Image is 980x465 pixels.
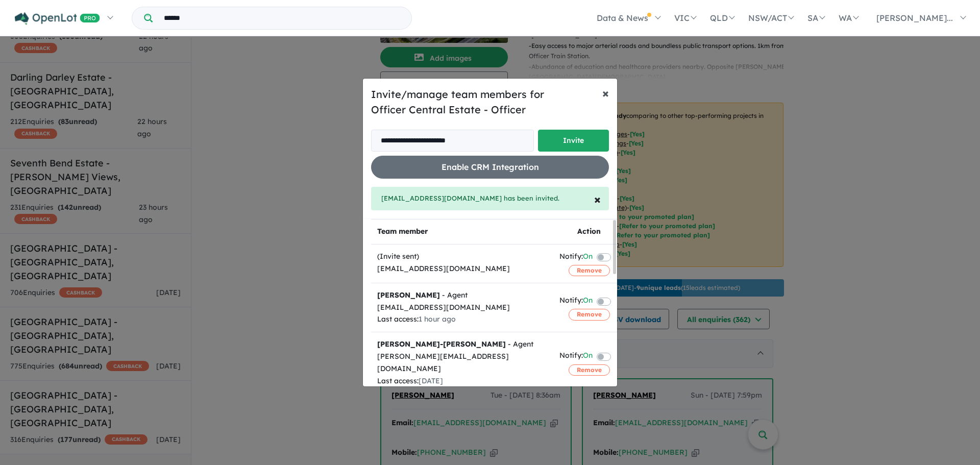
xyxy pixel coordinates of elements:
div: - Agent [377,289,547,302]
button: Remove [569,265,610,276]
div: Notify: [559,350,593,363]
div: (Invite sent) [377,251,547,263]
button: Close [586,185,609,213]
h5: Invite/manage team members for Officer Central Estate - Officer [371,87,609,117]
img: Openlot PRO Logo White [15,12,100,25]
div: [EMAIL_ADDRESS][DOMAIN_NAME] has been invited. [371,187,609,210]
span: 1 hour ago [419,314,456,324]
span: [DATE] [419,376,443,385]
button: Invite [538,130,609,152]
div: [PERSON_NAME][EMAIL_ADDRESS][DOMAIN_NAME] [377,351,547,375]
div: Last access: [377,313,547,326]
span: × [594,191,601,207]
th: Team member [371,219,553,244]
strong: [PERSON_NAME]‑[PERSON_NAME] [377,339,506,349]
button: Enable CRM Integration [371,156,609,179]
span: [PERSON_NAME]... [876,13,953,23]
span: × [602,85,609,101]
div: [EMAIL_ADDRESS][DOMAIN_NAME] [377,263,547,275]
strong: [PERSON_NAME] [377,290,440,300]
th: Action [553,219,625,244]
span: On [583,295,593,308]
div: Last access: [377,375,547,387]
div: [EMAIL_ADDRESS][DOMAIN_NAME] [377,302,547,314]
span: On [583,251,593,264]
input: Try estate name, suburb, builder or developer [155,7,409,29]
div: Notify: [559,251,593,264]
div: - Agent [377,338,547,351]
span: On [583,350,593,363]
button: Remove [569,309,610,320]
div: Notify: [559,295,593,308]
button: Remove [569,364,610,376]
